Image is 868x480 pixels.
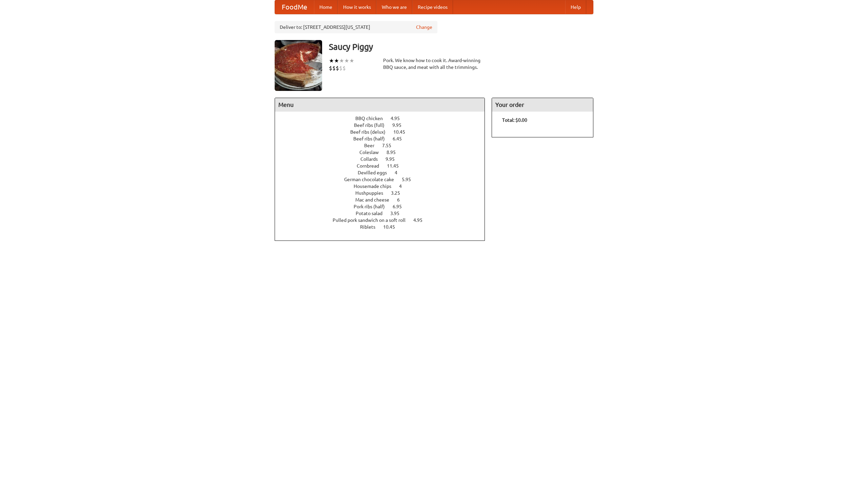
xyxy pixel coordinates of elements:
div: Pork. We know how to cook it. Award-winning BBQ sauce, and meat with all the trimmings. [383,57,485,71]
span: Coleslaw [359,150,386,155]
span: Beer [364,143,381,148]
a: Recipe videos [412,0,453,14]
a: Pulled pork sandwich on a soft roll 4.95 [333,217,435,223]
a: Beef ribs (half) 6.45 [353,136,414,141]
span: 10.45 [393,129,412,135]
span: Beef ribs (delux) [350,129,392,135]
div: Deliver to: [STREET_ADDRESS][US_STATE] [275,21,437,33]
li: $ [336,64,339,72]
a: Beer 7.55 [364,143,404,148]
span: Devilled eggs [358,170,394,175]
a: Beef ribs (delux) 10.45 [350,129,418,135]
span: Potato salad [356,211,389,216]
li: $ [339,64,342,72]
span: Beef ribs (half) [353,136,392,141]
a: How it works [338,0,376,14]
li: $ [332,64,336,72]
a: FoodMe [275,0,314,14]
span: BBQ chicken [355,116,390,121]
img: angular.jpg [275,40,322,91]
span: 4 [399,184,409,189]
span: Hushpuppies [355,190,390,196]
a: Who we are [376,0,412,14]
a: Coleslaw 8.95 [359,150,408,155]
a: Help [565,0,586,14]
a: Pork ribs (half) 6.95 [354,204,414,209]
a: Housemade chips 4 [354,184,414,189]
a: Change [416,24,432,31]
li: $ [329,64,332,72]
span: 6 [397,197,407,203]
span: 5.95 [402,177,418,182]
span: 4.95 [413,217,429,223]
span: 6.45 [393,136,409,141]
a: Home [314,0,338,14]
span: 6.95 [393,204,409,209]
a: German chocolate cake 5.95 [344,177,423,182]
h3: Saucy Piggy [329,40,593,54]
a: Cornbread 11.45 [357,163,411,169]
span: 9.95 [386,156,401,162]
a: Riblets 10.45 [360,224,408,230]
span: Housemade chips [354,184,398,189]
span: Pulled pork sandwich on a soft roll [333,217,412,223]
span: 3.95 [390,211,406,216]
li: $ [342,64,346,72]
a: Devilled eggs 4 [358,170,410,175]
span: German chocolate cake [344,177,401,182]
span: Cornbread [357,163,386,169]
li: ★ [329,57,334,64]
span: 7.55 [382,143,398,148]
a: Collards 9.95 [360,156,407,162]
span: Riblets [360,224,382,230]
span: 4.95 [391,116,407,121]
li: ★ [339,57,344,64]
span: 8.95 [387,150,402,155]
li: ★ [344,57,349,64]
span: 9.95 [392,122,408,128]
span: 4 [395,170,404,175]
span: Collards [360,156,384,162]
a: Potato salad 3.95 [356,211,412,216]
h4: Menu [275,98,485,112]
span: Mac and cheese [355,197,396,203]
span: 10.45 [383,224,402,230]
a: Hushpuppies 3.25 [355,190,413,196]
li: ★ [349,57,354,64]
a: Beef ribs (full) 9.95 [354,122,414,128]
a: Mac and cheese 6 [355,197,412,203]
li: ★ [334,57,339,64]
span: 11.45 [387,163,406,169]
span: Pork ribs (half) [354,204,392,209]
h4: Your order [492,98,593,112]
span: 3.25 [391,190,407,196]
span: Beef ribs (full) [354,122,391,128]
a: BBQ chicken 4.95 [355,116,412,121]
b: Total: $0.00 [502,117,527,123]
